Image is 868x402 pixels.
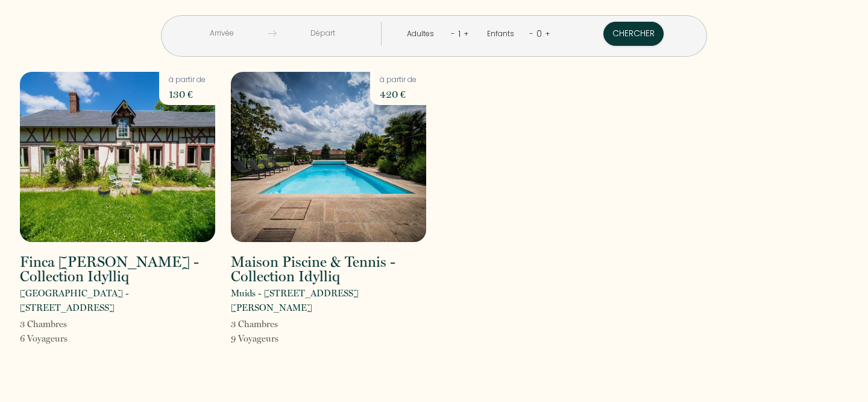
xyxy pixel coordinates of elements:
p: 3 Chambre [20,317,68,331]
input: Départ [277,22,369,45]
div: Adultes [407,28,438,40]
a: - [451,28,455,39]
a: + [464,28,469,39]
p: 6 Voyageur [20,331,68,346]
span: s [63,319,67,330]
img: rental-image [20,72,215,242]
div: 0 [533,24,545,43]
div: 1 [455,24,464,43]
p: 420 € [380,86,417,103]
p: à partir de [380,74,417,86]
p: 3 Chambre [231,317,278,331]
h2: Maison Piscine & Tennis - Collection Idylliq [231,255,426,284]
p: 130 € [169,86,206,103]
a: - [529,28,533,39]
img: rental-image [231,72,426,242]
h2: Finca [PERSON_NAME] - Collection Idylliq [20,255,215,284]
img: guests [268,29,277,38]
a: + [545,28,550,39]
span: s [274,319,278,330]
div: Enfants [487,28,518,40]
span: s [64,333,68,344]
span: s [275,333,278,344]
p: [GEOGRAPHIC_DATA] - [STREET_ADDRESS] [20,286,215,315]
p: à partir de [169,74,206,86]
p: Muids - [STREET_ADDRESS][PERSON_NAME] [231,286,426,315]
button: Chercher [603,22,664,46]
input: Arrivée [175,22,268,45]
p: 9 Voyageur [231,331,278,346]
